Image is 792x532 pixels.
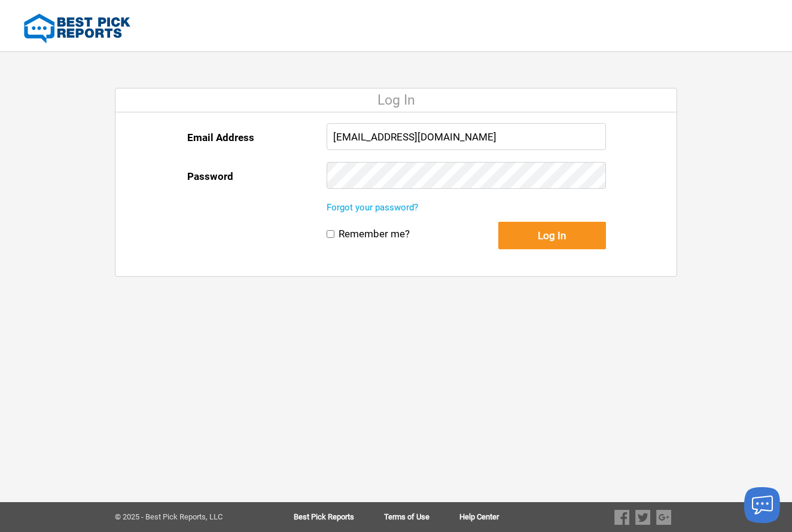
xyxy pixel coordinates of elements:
label: Remember me? [339,228,410,240]
a: Forgot your password? [327,202,418,213]
a: Terms of Use [384,513,459,521]
label: Email Address [187,123,254,152]
button: Log In [498,222,606,249]
label: Password [187,162,233,191]
a: Best Pick Reports [294,513,384,521]
img: Best Pick Reports Logo [24,14,130,44]
div: Log In [115,88,677,112]
div: © 2025 - Best Pick Reports, LLC [115,513,255,521]
a: Help Center [459,513,499,521]
button: Launch chat [744,487,780,523]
